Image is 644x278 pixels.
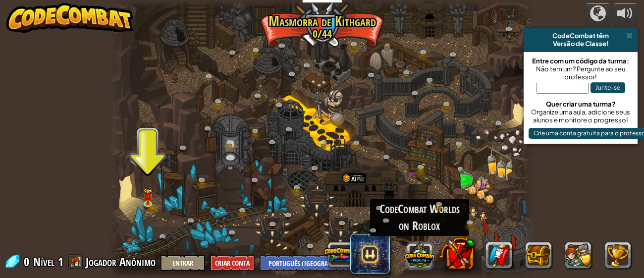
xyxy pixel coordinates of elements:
div: CodeCombat Worlds on Roblox [370,199,469,235]
div: Versão de Classe! [528,40,634,48]
button: Junte-se [590,82,625,93]
span: Jogador Anônimo [86,254,156,270]
div: Quer criar uma turma? [529,100,633,108]
img: portrait.png [219,97,223,101]
span: 0 [24,254,32,270]
img: portrait.png [297,183,302,187]
button: Campanhas [586,3,610,26]
img: portrait.png [145,195,151,199]
span: 1 [58,254,63,270]
span: Nível [33,254,54,270]
img: CodeCombat - Learn how to code by playing a game [6,3,133,33]
div: Não tem um? Pergunte ao seu professor! [529,65,633,81]
div: Organize uma aula, adicione seus alunos e monitore o progresso! [529,108,633,124]
img: level-banner-unlock.png [143,189,153,204]
div: Entre com um código da turma: [529,57,633,65]
div: CodeCombat têm [528,32,634,40]
button: Entrar [161,255,205,271]
button: Ajuste o volume [613,3,638,26]
img: portrait.png [421,163,426,167]
button: Criar Conta [210,255,255,271]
